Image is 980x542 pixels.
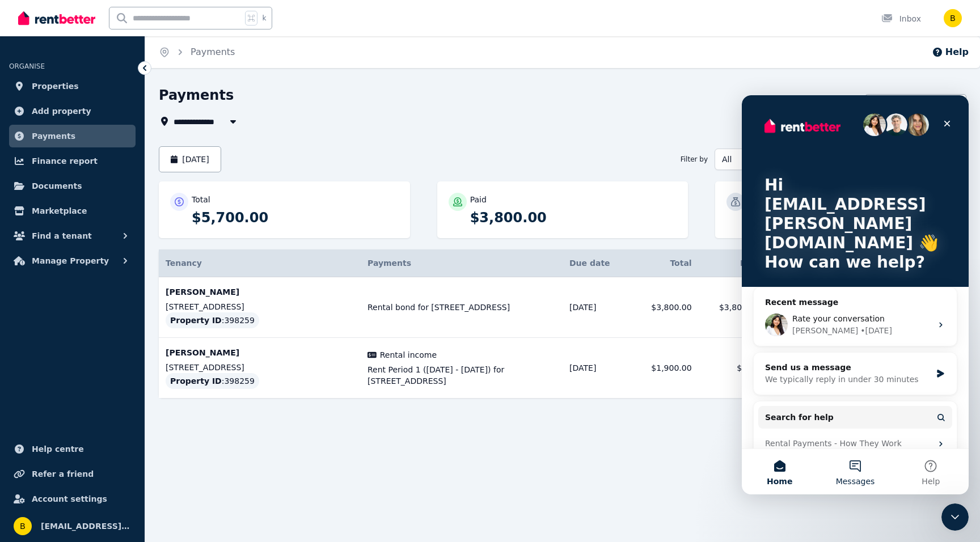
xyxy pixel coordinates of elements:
p: $5,700.00 [192,209,399,227]
span: Payments [32,129,75,143]
iframe: Intercom live chat [742,95,969,494]
img: brycen.horne@gmail.com [944,9,962,27]
th: Total [631,249,699,277]
span: [EMAIL_ADDRESS][PERSON_NAME][DOMAIN_NAME] [41,519,131,533]
button: [DATE] [159,146,221,172]
span: Finance report [32,154,98,168]
span: Payments [367,259,411,268]
a: Documents [9,175,136,197]
div: Inbox [881,13,921,24]
td: $3,800.00 [631,277,699,338]
span: Add property [32,104,91,118]
p: [PERSON_NAME] [166,347,354,358]
p: [PERSON_NAME] [166,286,354,298]
span: Help centre [32,442,84,456]
span: Rental income [380,349,437,361]
span: k [262,14,266,23]
button: Export report [865,94,966,120]
td: $0.00 [699,338,767,399]
td: [DATE] [563,338,631,399]
a: Payments [191,46,235,57]
span: Property ID [170,315,222,326]
td: $1,900.00 [631,338,699,399]
span: Find a tenant [32,229,92,243]
span: Property ID [170,375,222,387]
img: RentBetter [18,10,95,27]
span: ORGANISE [9,62,45,70]
a: Marketplace [9,200,136,222]
span: All [722,154,837,165]
span: Marketplace [32,204,87,218]
th: Tenancy [159,249,361,277]
span: Account settings [32,492,107,506]
iframe: Intercom live chat [941,503,969,531]
a: Add property [9,100,136,122]
span: Rent Period 1 ([DATE] - [DATE]) for [STREET_ADDRESS] [367,364,556,387]
a: Properties [9,75,136,98]
th: Due date [563,249,631,277]
p: Paid [470,194,487,205]
a: Account settings [9,488,136,510]
a: Help centre [9,438,136,460]
span: Refer a friend [32,467,94,481]
nav: Breadcrumb [145,36,248,68]
a: Refer a friend [9,463,136,485]
div: : 398259 [166,373,259,389]
span: Filter by [681,155,708,164]
button: Help [932,45,969,59]
button: Find a tenant [9,225,136,247]
td: [DATE] [563,277,631,338]
span: Documents [32,179,82,193]
span: Manage Property [32,254,109,268]
span: Properties [32,79,79,93]
div: : 398259 [166,312,259,328]
span: Rental bond for [STREET_ADDRESS] [367,302,556,313]
p: $3,800.00 [470,209,677,227]
a: Payments [9,125,136,147]
button: All [715,149,860,170]
img: brycen.horne@gmail.com [14,517,32,535]
a: Finance report [9,150,136,172]
th: Paid [699,249,767,277]
button: Manage Property [9,249,136,272]
p: [STREET_ADDRESS] [166,362,354,373]
p: Total [192,194,210,205]
h1: Payments [159,86,234,104]
td: $3,800.00 [699,277,767,338]
p: [STREET_ADDRESS] [166,301,354,312]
